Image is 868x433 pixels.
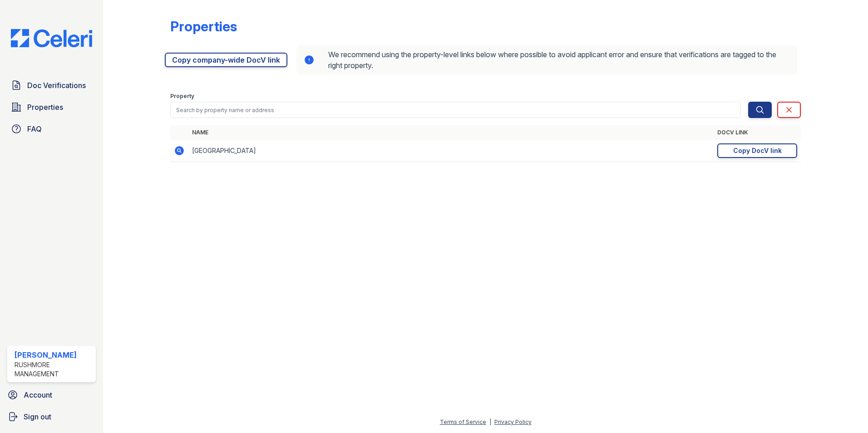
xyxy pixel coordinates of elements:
[714,125,801,140] th: DocV Link
[188,125,714,140] th: Name
[717,143,797,158] a: Copy DocV link
[24,389,52,400] span: Account
[27,80,86,91] span: Doc Verifications
[170,93,194,100] label: Property
[15,360,92,379] div: Rushmore Management
[494,418,532,425] a: Privacy Policy
[15,349,92,360] div: [PERSON_NAME]
[165,53,287,67] a: Copy company-wide DocV link
[733,146,782,155] div: Copy DocV link
[7,76,96,94] a: Doc Verifications
[170,18,237,34] div: Properties
[27,102,63,113] span: Properties
[4,386,99,404] a: Account
[4,408,99,426] a: Sign out
[296,45,797,74] div: We recommend using the property-level links below where possible to avoid applicant error and ens...
[489,418,491,425] div: |
[188,140,714,162] td: [GEOGRAPHIC_DATA]
[24,411,51,422] span: Sign out
[27,123,42,134] span: FAQ
[7,98,96,116] a: Properties
[440,418,486,425] a: Terms of Service
[4,29,99,47] img: CE_Logo_Blue-a8612792a0a2168367f1c8372b55b34899dd931a85d93a1a3d3e32e68fde9ad4.png
[7,120,96,138] a: FAQ
[170,102,741,118] input: Search by property name or address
